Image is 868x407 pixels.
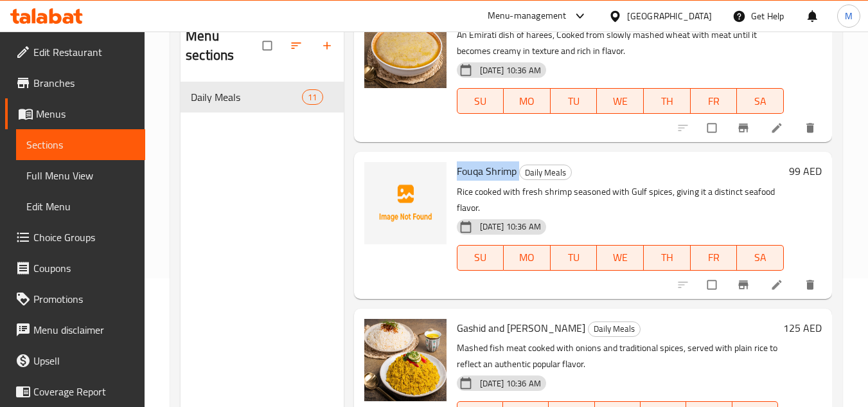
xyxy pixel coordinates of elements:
a: Choice Groups [5,222,145,253]
button: TU [551,245,598,271]
button: WE [597,88,644,114]
button: TH [644,245,691,271]
span: SA [742,248,779,267]
span: Branches [33,75,135,91]
span: TU [556,248,592,267]
span: MO [509,248,545,267]
a: Coupons [5,253,145,284]
a: Edit menu item [770,122,786,134]
span: Menus [36,106,135,122]
span: 11 [303,91,322,104]
span: Edit Menu [26,199,135,214]
button: TH [644,88,691,114]
span: Select all sections [255,33,282,58]
button: Add section [313,32,344,60]
span: TH [649,248,686,267]
div: Daily Meals [588,321,641,337]
span: FR [696,92,732,111]
span: Full Menu View [26,168,135,183]
nav: Menu sections [181,77,343,118]
button: Branch-specific-item [729,114,760,142]
button: delete [796,114,827,142]
button: delete [796,271,827,299]
span: Sections [26,137,135,152]
div: Menu-management [488,8,567,24]
span: Sort sections [282,32,313,60]
span: Select to update [700,116,727,140]
a: Promotions [5,284,145,314]
span: Daily Meals [191,89,302,105]
span: [DATE] 10:36 AM [475,377,546,390]
div: Daily Meals [519,165,572,180]
button: FR [691,88,738,114]
button: SU [457,88,504,114]
span: Coverage Report [33,384,135,399]
img: Fouqa Shrimp [364,162,447,244]
a: Coverage Report [5,376,145,407]
h6: 99 AED [789,162,822,180]
span: [DATE] 10:36 AM [475,64,546,77]
a: Menus [5,98,145,129]
button: MO [504,88,551,114]
span: WE [602,248,639,267]
span: WE [602,92,639,111]
span: SU [463,92,499,111]
a: Full Menu View [16,160,145,191]
a: Edit menu item [770,278,786,291]
p: An Emirati dish of harees, Cooked from slowly mashed wheat with meat until it becomes creamy in t... [457,27,784,59]
button: WE [597,245,644,271]
h6: 125 AED [783,319,822,337]
span: Daily Meals [520,165,571,180]
img: Hriss- Veal [364,6,447,88]
button: SU [457,245,504,271]
span: Fouqa Shrimp [457,161,517,181]
button: SA [737,245,784,271]
img: Gashid and Suka Rice [364,319,447,401]
span: Edit Restaurant [33,44,135,60]
span: MO [509,92,545,111]
div: [GEOGRAPHIC_DATA] [627,9,712,23]
h2: Menu sections [186,26,262,65]
span: FR [696,248,732,267]
div: items [302,89,323,105]
a: Edit Menu [16,191,145,222]
span: Gashid and [PERSON_NAME] [457,318,585,338]
span: Choice Groups [33,230,135,245]
span: [DATE] 10:36 AM [475,221,546,233]
span: Upsell [33,353,135,368]
button: MO [504,245,551,271]
button: TU [551,88,598,114]
span: Coupons [33,260,135,276]
div: Daily Meals11 [181,82,343,113]
a: Upsell [5,345,145,376]
a: Sections [16,129,145,160]
span: Select to update [700,273,727,297]
button: SA [737,88,784,114]
span: TH [649,92,686,111]
span: TU [556,92,592,111]
span: SA [742,92,779,111]
a: Branches [5,68,145,98]
button: FR [691,245,738,271]
span: Promotions [33,291,135,307]
span: SU [463,248,499,267]
p: Mashed fish meat cooked with onions and traditional spices, served with plain rice to reflect an ... [457,340,778,372]
a: Edit Restaurant [5,37,145,68]
p: Rice cooked with fresh shrimp seasoned with Gulf spices, giving it a distinct seafood flavor. [457,184,784,216]
span: Daily Meals [589,321,640,336]
button: Branch-specific-item [729,271,760,299]
a: Menu disclaimer [5,314,145,345]
span: M [845,9,853,23]
span: Menu disclaimer [33,322,135,338]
